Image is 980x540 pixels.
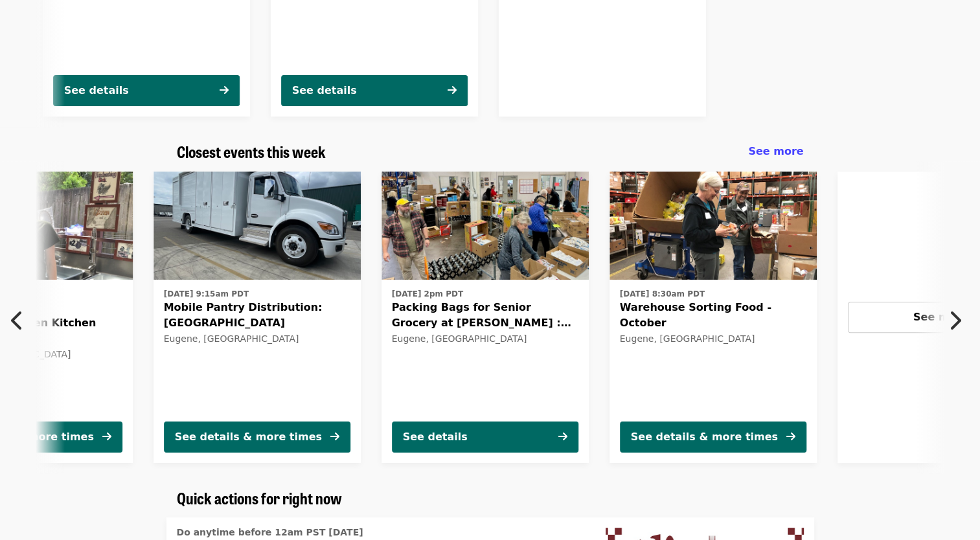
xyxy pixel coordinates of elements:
time: [DATE] 9:15am PDT [164,288,249,300]
a: See details for "Packing Bags for Senior Grocery at Bailey Hill : October" [382,172,589,463]
div: Eugene, [GEOGRAPHIC_DATA] [392,333,578,344]
div: See details [64,83,129,98]
button: Next item [937,302,980,339]
i: arrow-right icon [220,84,229,96]
span: Packing Bags for Senior Grocery at [PERSON_NAME] : October [392,300,578,331]
span: Do anytime before 12am PST [DATE] [177,527,363,537]
a: See details for "Mobile Pantry Distribution: Bethel School District" [154,172,361,463]
span: Warehouse Sorting Food - October [620,300,806,331]
time: [DATE] 8:30am PDT [620,288,705,300]
div: See details [403,429,468,445]
div: See details & more times [631,429,778,445]
button: See details [53,75,240,106]
span: Closest events this week [177,140,326,163]
div: See details & more times [175,429,322,445]
div: See details [292,83,357,98]
span: Quick actions for right now [177,486,342,509]
span: Mobile Pantry Distribution: [GEOGRAPHIC_DATA] [164,300,350,331]
img: Packing Bags for Senior Grocery at Bailey Hill : October organized by FOOD For Lane County [382,172,589,280]
a: See more [748,144,803,159]
span: See more [748,145,803,157]
i: arrow-right icon [448,84,457,96]
i: arrow-right icon [102,431,111,443]
i: chevron-left icon [11,308,24,333]
time: [DATE] 2pm PDT [392,288,463,300]
i: arrow-right icon [558,431,567,443]
img: Warehouse Sorting Food - October organized by FOOD For Lane County [610,172,817,280]
img: Mobile Pantry Distribution: Bethel School District organized by FOOD For Lane County [154,172,361,280]
button: See details [392,422,578,453]
i: chevron-right icon [948,308,961,333]
a: Closest events this week [177,142,326,161]
div: Closest events this week [166,142,814,161]
button: See details & more times [164,422,350,453]
button: See details & more times [620,422,806,453]
i: arrow-right icon [786,431,795,443]
i: arrow-right icon [330,431,339,443]
span: See more [913,311,968,323]
button: See details [281,75,468,106]
div: Eugene, [GEOGRAPHIC_DATA] [164,333,350,344]
div: Eugene, [GEOGRAPHIC_DATA] [620,333,806,344]
a: See details for "Warehouse Sorting Food - October" [610,172,817,463]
